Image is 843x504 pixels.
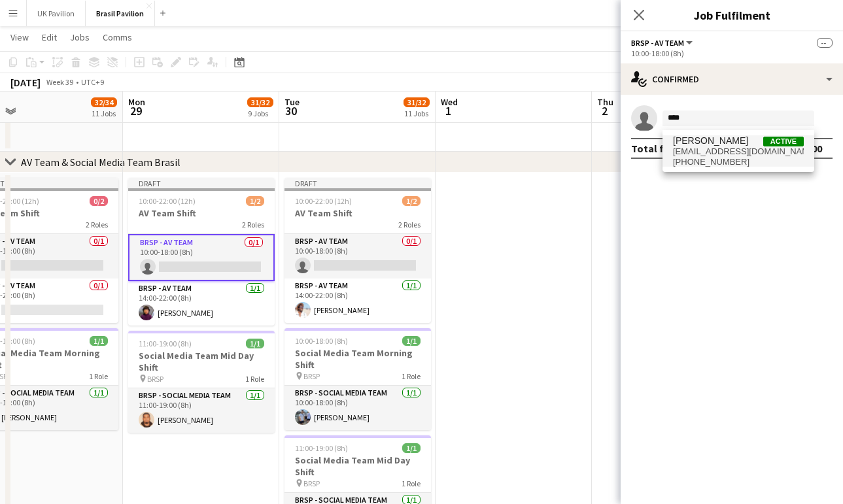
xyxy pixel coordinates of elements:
div: [DATE] [10,76,41,89]
span: 2 [595,103,613,118]
span: 1 Role [402,371,421,381]
span: 1 [439,103,458,118]
span: 10:00-18:00 (8h) [295,336,348,346]
div: Draft [128,178,275,188]
span: 2 Roles [398,220,421,229]
span: 29 [126,103,145,118]
span: BRSP - AV Team [631,38,684,48]
span: View [10,31,29,43]
span: +8108057846681 [673,157,804,167]
a: Jobs [65,29,95,46]
span: 1 Role [402,479,421,488]
h3: Social Media Team Mid Day Shift [284,454,431,478]
button: BRSP - AV Team [631,38,695,48]
span: 10:00-22:00 (12h) [139,196,196,206]
span: Wed [441,96,458,108]
h3: Job Fulfilment [621,7,843,24]
span: BRSP [303,479,320,488]
span: 30 [283,103,300,118]
a: Edit [37,29,62,46]
span: Ryosuke Tomatsu [673,135,748,146]
span: 31/32 [247,97,273,107]
span: 31/32 [404,97,430,107]
span: 1/1 [402,336,421,346]
span: Mon [128,96,145,108]
a: Comms [97,29,137,46]
span: BRSP [147,374,163,384]
app-card-role: BRSP - Social Media Team1/110:00-18:00 (8h)[PERSON_NAME] [284,386,431,430]
div: Total fee [631,142,676,155]
span: Edit [42,31,57,43]
app-card-role: BRSP - AV Team1/114:00-22:00 (8h)[PERSON_NAME] [128,281,275,326]
span: 2 Roles [242,220,264,229]
app-job-card: Draft10:00-22:00 (12h)1/2AV Team Shift2 RolesBRSP - AV Team0/110:00-18:00 (8h) BRSP - AV Team1/11... [284,178,431,323]
div: UTC+9 [81,77,104,87]
span: Thu [597,96,613,108]
div: 9 Jobs [248,109,273,118]
span: -- [817,38,833,48]
h3: AV Team Shift [128,207,275,219]
app-job-card: 10:00-18:00 (8h)1/1Social Media Team Morning Shift BRSP1 RoleBRSP - Social Media Team1/110:00-18:... [284,328,431,430]
span: 2 Roles [86,220,108,229]
span: Week 39 [43,77,76,87]
button: UK Pavilion [27,1,86,26]
span: 32/34 [91,97,117,107]
span: Jobs [70,31,90,43]
span: Active [763,137,804,146]
span: 1 Role [89,371,108,381]
span: 1/1 [90,336,108,346]
span: 1/2 [402,196,421,206]
span: 1/1 [246,339,264,348]
app-job-card: Draft10:00-22:00 (12h)1/2AV Team Shift2 RolesBRSP - AV Team0/110:00-18:00 (8h) BRSP - AV Team1/11... [128,178,275,326]
button: Brasil Pavilion [86,1,155,26]
span: 1/1 [402,443,421,453]
span: itspeach0208@gmail.com [673,146,804,157]
span: 0/2 [90,196,108,206]
div: 11 Jobs [404,109,429,118]
div: Draft [284,178,431,188]
a: View [5,29,34,46]
span: Comms [103,31,132,43]
span: 1 Role [245,374,264,384]
app-job-card: 11:00-19:00 (8h)1/1Social Media Team Mid Day Shift BRSP1 RoleBRSP - Social Media Team1/111:00-19:... [128,331,275,433]
div: Confirmed [621,63,843,95]
app-card-role: BRSP - AV Team0/110:00-18:00 (8h) [284,234,431,278]
span: 11:00-19:00 (8h) [139,339,192,348]
span: 11:00-19:00 (8h) [295,443,348,453]
div: 11 Jobs [92,109,116,118]
div: 10:00-18:00 (8h) [631,48,833,58]
span: BRSP [303,371,320,381]
app-card-role: BRSP - AV Team0/110:00-18:00 (8h) [128,234,275,281]
span: Tue [284,96,300,108]
span: 10:00-22:00 (12h) [295,196,352,206]
h3: AV Team Shift [284,207,431,219]
span: 1/2 [246,196,264,206]
app-card-role: BRSP - AV Team1/114:00-22:00 (8h)[PERSON_NAME] [284,278,431,323]
h3: Social Media Team Mid Day Shift [128,350,275,373]
div: AV Team & Social Media Team Brasil [21,156,181,169]
app-card-role: BRSP - Social Media Team1/111:00-19:00 (8h)[PERSON_NAME] [128,388,275,433]
h3: Social Media Team Morning Shift [284,347,431,371]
